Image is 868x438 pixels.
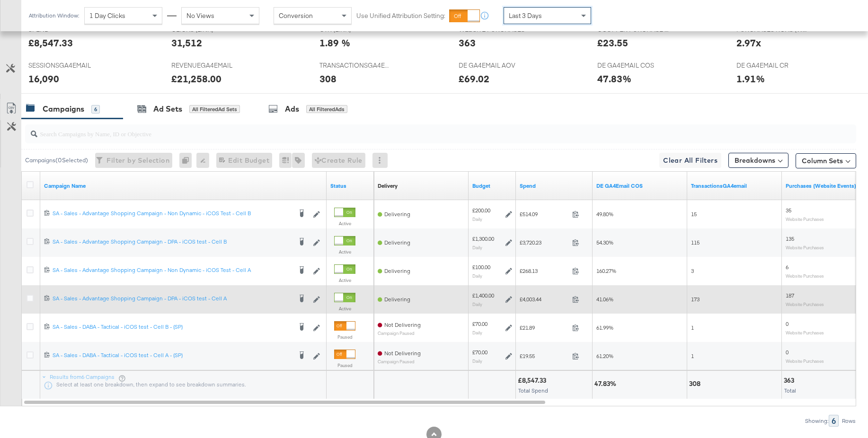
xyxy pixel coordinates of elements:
label: Paused [334,334,355,340]
sub: Daily [472,330,482,335]
span: Total Spend [518,387,548,394]
div: Ad Sets [153,104,182,114]
div: 1.91% [736,72,765,86]
div: SA - Sales - Advantage Shopping Campaign - DPA - iCOS test - Cell B [53,238,292,245]
div: £100.00 [472,263,490,271]
sub: Daily [472,273,482,279]
span: 6 [786,263,788,271]
div: 363 [784,376,797,385]
div: 16,090 [28,72,59,86]
div: Ads [285,104,299,114]
span: 135 [786,235,794,242]
div: 6 [91,105,100,114]
span: 49.80% [596,210,613,218]
span: 115 [691,239,700,246]
span: £3,720.23 [520,239,568,246]
button: Clear All Filters [659,153,721,168]
span: 54.30% [596,239,613,246]
div: All Filtered Ads [306,105,347,114]
span: 41.06% [596,296,613,303]
div: SA - Sales - Advantage Shopping Campaign - Non Dynamic - iCOS Test - Cell B [53,210,292,217]
span: 61.99% [596,324,613,331]
a: Reflects the ability of your Ad Campaign to achieve delivery based on ad states, schedule and bud... [378,182,398,190]
div: £1,300.00 [472,235,494,243]
div: Delivery [378,182,398,190]
span: 1 [691,324,694,331]
a: The total amount spent to date. [520,182,589,190]
button: Column Sets [796,153,856,168]
div: All Filtered Ad Sets [189,105,240,114]
label: Use Unified Attribution Setting: [356,11,445,20]
div: 31,512 [171,36,202,50]
sub: Website Purchases [786,330,824,335]
span: 160.27% [596,267,616,274]
div: Attribution Window: [28,12,80,19]
div: SA - Sales - DABA - Tactical - iCOS test - Cell A - (SP) [53,351,292,359]
div: 47.83% [594,379,619,388]
span: Not Delivering [384,321,421,328]
span: DE GA4EMAIL AOV [459,61,530,70]
span: £268.13 [520,267,568,274]
a: SA - Sales - Advantage Shopping Campaign - Non Dynamic - iCOS Test - Cell B [53,210,292,219]
span: £21.89 [520,324,568,331]
div: £69.02 [459,72,489,86]
input: Search Campaigns by Name, ID or Objective [37,121,780,139]
a: SA - Sales - Advantage Shopping Campaign - Non Dynamic - iCOS Test - Cell A [53,266,292,276]
span: Delivering [384,296,410,303]
a: SA - Sales - Advantage Shopping Campaign - DPA - iCOS test - Cell A [53,295,292,304]
sub: Daily [472,301,482,307]
a: Your campaign name. [44,182,323,190]
sub: Daily [472,216,482,222]
a: Transactions - The total number of transactions [691,182,778,190]
span: £514.09 [520,210,568,218]
sub: Daily [472,245,482,250]
div: 2.97x [736,36,761,50]
a: The maximum amount you're willing to spend on your ads, on average each day or over the lifetime ... [472,182,512,190]
div: £70.00 [472,349,487,356]
div: £8,547.33 [28,36,73,50]
sub: Website Purchases [786,273,824,279]
span: Conversion [279,11,313,20]
div: Campaigns ( 0 Selected) [25,156,88,165]
sub: Website Purchases [786,301,824,307]
span: REVENUEGA4EMAIL [171,61,242,70]
div: £200.00 [472,207,490,214]
span: No Views [186,11,214,20]
sub: Website Purchases [786,245,824,250]
span: 15 [691,210,697,218]
a: Shows the current state of your Ad Campaign. [330,182,370,190]
button: Breakdowns [728,153,788,168]
div: SA - Sales - DABA - Tactical - iCOS test - Cell B - (SP) [53,323,292,331]
label: Active [334,306,355,312]
span: Delivering [384,210,410,218]
span: Delivering [384,267,410,274]
span: 0 [786,320,788,327]
span: 0 [786,349,788,356]
div: £23.55 [597,36,628,50]
sub: Campaign Paused [378,331,421,336]
div: £1,400.00 [472,292,494,299]
div: 1.89 % [319,36,350,50]
span: 187 [786,292,794,299]
div: £8,547.33 [518,376,549,385]
span: DE GA4EMAIL CR [736,61,807,70]
a: DE NET COS GA4Email [596,182,683,190]
span: 1 [691,352,694,359]
span: Total [784,387,796,394]
span: TRANSACTIONSGA4EMAIL [319,61,390,70]
sub: Website Purchases [786,216,824,222]
span: 173 [691,296,700,303]
span: 35 [786,207,791,214]
div: SA - Sales - Advantage Shopping Campaign - Non Dynamic - iCOS Test - Cell A [53,266,292,274]
span: Delivering [384,239,410,246]
div: Rows [841,418,856,424]
div: 308 [319,72,337,86]
label: Paused [334,362,355,368]
span: Last 3 Days [509,11,542,20]
sub: Daily [472,358,482,364]
sub: Website Purchases [786,358,824,364]
div: SA - Sales - Advantage Shopping Campaign - DPA - iCOS test - Cell A [53,295,292,302]
span: 3 [691,267,694,274]
div: £21,258.00 [171,72,221,86]
span: 61.20% [596,352,613,359]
